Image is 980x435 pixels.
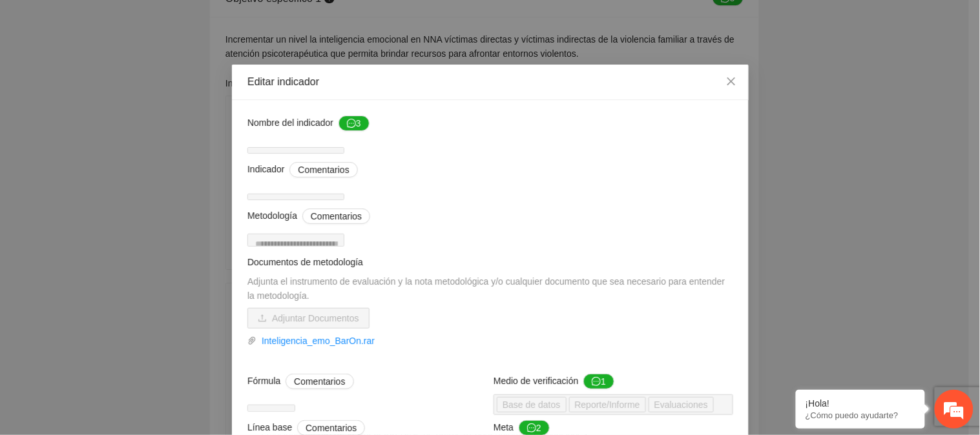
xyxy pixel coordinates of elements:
[247,208,370,224] span: Metodología
[247,374,354,389] span: Fórmula
[247,116,370,131] span: Nombre del indicador
[247,313,370,323] span: uploadAdjuntar Documentos
[714,65,749,99] button: Close
[497,397,567,412] span: Base de datos
[247,308,370,329] button: uploadAdjuntar Documentos
[306,421,357,435] span: Comentarios
[6,294,246,339] textarea: Escriba su mensaje y pulse “Intro”
[648,397,713,412] span: Evaluaciones
[806,410,915,420] p: ¿Cómo puedo ayudarte?
[338,116,369,131] button: Nombre del indicador
[67,66,217,83] div: Chatee con nosotros ahora
[592,377,601,387] span: message
[247,257,363,267] span: Documentos de metodología
[583,374,614,389] button: Medio de verificación
[654,398,707,412] span: Evaluaciones
[503,398,561,412] span: Base de datos
[286,374,353,389] button: Fórmula
[310,209,361,223] span: Comentarios
[247,162,358,177] span: Indicador
[806,398,915,409] div: ¡Hola!
[294,374,345,389] span: Comentarios
[574,398,640,412] span: Reporte/Informe
[75,143,178,274] span: Estamos en línea.
[298,163,349,177] span: Comentarios
[247,276,725,301] span: Adjunta el instrumento de evaluación y la nota metodológica y/o cualquier documento que sea neces...
[494,374,614,389] span: Medio de verificación
[289,162,357,177] button: Indicador
[247,75,733,89] div: Editar indicador
[256,334,733,348] a: Inteligencia_emo_BarOn.rar
[212,6,243,37] div: Minimizar ventana de chat en vivo
[302,208,370,224] button: Metodología
[726,76,736,86] span: close
[568,397,645,412] span: Reporte/Informe
[346,119,355,129] span: message
[526,423,536,434] span: message
[247,336,256,345] span: paper-clip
